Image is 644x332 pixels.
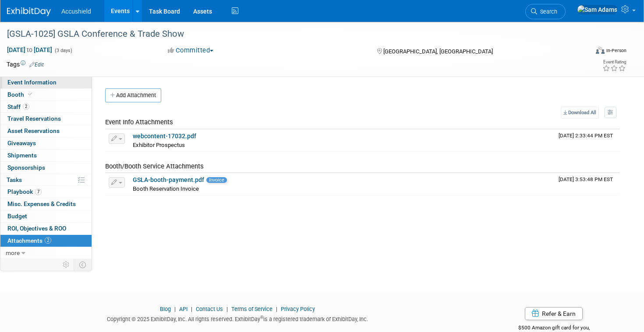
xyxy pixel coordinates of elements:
span: Attachments [7,237,51,244]
td: Tags [7,60,44,69]
a: Event Information [0,77,92,88]
span: Travel Reservations [7,115,61,122]
span: Upload Timestamp [559,176,613,182]
a: Booth [0,89,92,101]
div: Event Rating [602,60,626,64]
a: Contact Us [196,306,223,312]
span: ROI, Objectives & ROO [7,225,66,232]
img: ExhibitDay [7,7,51,16]
a: Edit [29,62,44,68]
a: Search [525,4,566,19]
span: Shipments [7,152,37,159]
div: Event Format [534,45,626,59]
span: Event Info Attachments [105,118,173,126]
span: Booth Reservation Invoice [133,185,199,192]
a: Blog [160,306,171,312]
span: Budget [7,213,27,220]
a: Privacy Policy [281,306,315,312]
span: Booth/Booth Service Attachments [105,162,204,170]
a: webcontent-17032.pdf [133,133,196,140]
div: Copyright © 2025 ExhibitDay, Inc. All rights reserved. ExhibitDay is a registered trademark of Ex... [7,313,468,323]
a: Giveaways [0,137,92,149]
span: to [25,46,34,53]
span: Sponsorships [7,164,45,171]
span: [GEOGRAPHIC_DATA], [GEOGRAPHIC_DATA] [383,48,493,55]
span: 2 [23,103,29,110]
span: Giveaways [7,140,36,147]
span: 7 [35,189,42,195]
span: Invoice [206,177,227,183]
span: Accushield [61,8,91,15]
div: In-Person [606,47,626,54]
a: Playbook7 [0,186,92,198]
a: ROI, Objectives & ROO [0,223,92,234]
a: Staff2 [0,101,92,113]
span: Tasks [7,176,22,183]
span: more [6,249,20,256]
a: Misc. Expenses & Credits [0,198,92,210]
a: Shipments [0,150,92,161]
a: Refer & Earn [525,307,583,320]
a: Sponsorships [0,162,92,174]
div: [GSLA-1025] GSLA Conference & Trade Show [4,26,574,42]
td: Personalize Event Tab Strip [59,259,74,270]
span: | [189,306,195,312]
a: Travel Reservations [0,113,92,125]
a: Asset Reservations [0,125,92,137]
span: Event Information [7,79,57,86]
a: Download All [561,107,599,119]
span: Asset Reservations [7,127,60,134]
span: Staff [7,103,29,110]
td: Upload Timestamp [555,129,620,151]
a: more [0,247,92,259]
span: Upload Timestamp [559,133,613,139]
td: Upload Timestamp [555,173,620,195]
a: Tasks [0,174,92,186]
span: [DATE] [DATE] [7,46,53,54]
td: Toggle Event Tabs [74,259,92,270]
span: (3 days) [54,48,72,53]
a: Terms of Service [231,306,272,312]
i: Booth reservation complete [28,92,32,97]
a: Budget [0,210,92,222]
a: GSLA-booth-payment.pdf [133,176,204,183]
a: API [179,306,188,312]
span: Booth [7,91,34,98]
span: 2 [45,237,51,244]
span: | [172,306,178,312]
span: Search [537,8,557,15]
sup: ® [260,315,263,320]
a: Attachments2 [0,235,92,247]
span: | [224,306,230,312]
span: | [274,306,280,312]
img: Sam Adams [577,5,618,14]
span: Misc. Expenses & Credits [7,200,76,207]
button: Add Attachment [105,88,161,102]
img: Format-Inperson.png [596,47,605,54]
span: Exhibitor Prospectus [133,142,185,148]
button: Committed [165,46,217,55]
span: Playbook [7,188,42,195]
